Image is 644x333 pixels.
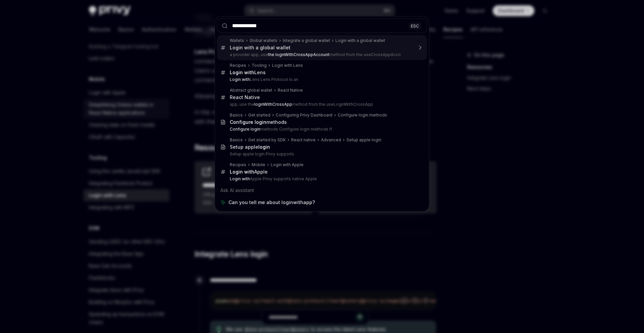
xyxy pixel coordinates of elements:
p: app, use the method from the useLoginWithCrossApp [230,102,413,107]
div: React native [291,137,316,143]
div: Basics [230,137,243,143]
b: Login with [230,77,250,82]
p: Apple Privy supports native Apple [230,176,413,182]
b: Login with [230,169,254,175]
div: Global wallets [250,38,277,43]
div: Mobile [252,162,265,168]
div: Lens [230,69,266,76]
p: a provider app, use method from the useCrossAppAcco [230,52,413,57]
div: Configuring Privy Dashboard [276,112,332,118]
div: Basics [230,112,243,118]
div: Setup apple login [346,137,381,143]
div: Get started [248,112,270,118]
b: Configure login [230,127,260,132]
span: Can you tell me about loginwithapp? [228,199,315,206]
div: React Native [278,88,303,93]
div: Advanced [321,137,341,143]
div: Recipes [230,162,246,168]
div: Abstract global wallet [230,88,272,93]
b: the loginWithCrossAppAccount [268,52,329,57]
div: Login with a global wallet [335,38,385,43]
div: Login with a global wallet [230,45,290,51]
div: Ask AI assistant [217,184,427,196]
div: Apple [230,169,268,175]
div: Integrate a global wallet [283,38,330,43]
div: Configure login methods [338,112,387,118]
div: Login with Lens [272,63,303,68]
div: React Native [230,94,260,100]
div: Get started by SDK [248,137,286,143]
div: methods [230,119,287,125]
div: Login with Apple [271,162,304,168]
div: ESC [409,22,421,29]
b: login [258,144,270,150]
b: Login with [230,69,254,75]
p: Lens Lens Protocol is an [230,77,413,82]
div: Tooling [252,63,267,68]
b: loginWithCrossApp [254,102,292,107]
div: Wallets [230,38,244,43]
b: Login with [230,176,250,181]
p: Setup apple login Privy supports [230,151,413,157]
div: Recipes [230,63,246,68]
p: methods Configure login methods If [230,127,413,132]
div: Setup apple [230,144,270,150]
b: Configure login [230,119,266,125]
